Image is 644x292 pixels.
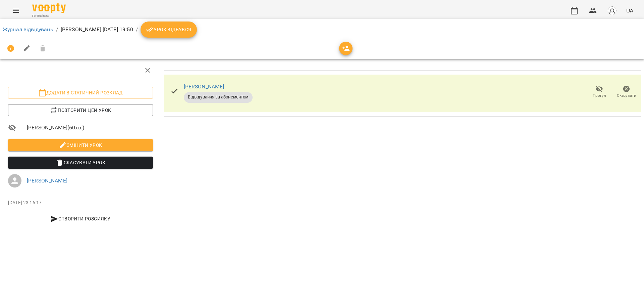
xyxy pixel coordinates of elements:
[3,26,53,33] a: Журнал відвідувань
[8,157,153,169] button: Скасувати Урок
[626,7,633,14] span: UA
[613,83,640,101] button: Скасувати
[607,6,617,15] img: avatar_s.png
[617,93,636,98] span: Скасувати
[13,89,148,97] span: Додати в статичний розклад
[27,177,67,184] a: [PERSON_NAME]
[3,22,641,38] nav: breadcrumb
[184,94,253,100] span: Відвідування за абонементом
[8,104,153,116] button: Повторити цей урок
[61,26,133,34] p: [PERSON_NAME] [DATE] 19:50
[593,93,606,98] span: Прогул
[13,141,148,149] span: Змінити урок
[13,106,148,114] span: Повторити цей урок
[586,83,613,101] button: Прогул
[624,4,636,17] button: UA
[8,200,153,206] p: [DATE] 23:16:17
[8,87,153,99] button: Додати в статичний розклад
[32,14,66,18] span: For Business
[8,213,153,225] button: Створити розсилку
[13,159,148,167] span: Скасувати Урок
[8,3,24,19] button: Menu
[184,83,224,90] a: [PERSON_NAME]
[32,3,66,13] img: Voopty Logo
[141,22,197,38] button: Урок відбувся
[146,26,192,34] span: Урок відбувся
[11,215,150,223] span: Створити розсилку
[136,26,138,34] li: /
[56,26,58,34] li: /
[27,124,153,132] span: [PERSON_NAME] ( 60 хв. )
[8,139,153,151] button: Змінити урок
